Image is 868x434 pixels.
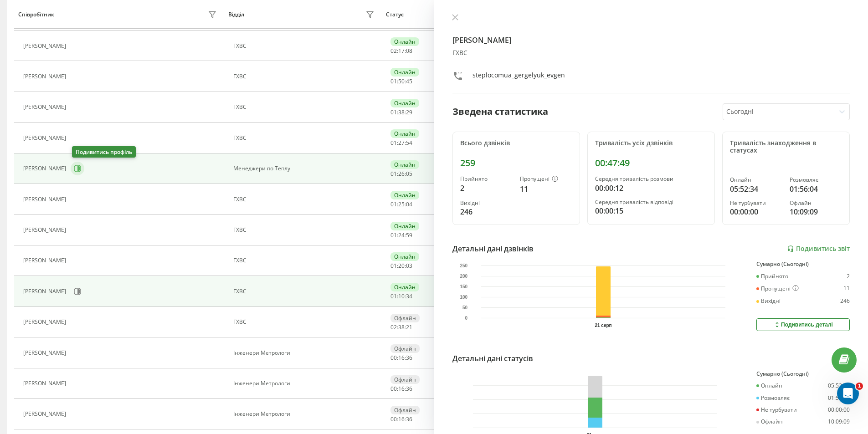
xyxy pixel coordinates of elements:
span: 00 [390,385,397,393]
div: Офлайн [390,344,420,353]
div: Вихідні [460,200,513,206]
div: Онлайн [390,191,419,199]
div: 11 [520,184,572,194]
div: [PERSON_NAME] [23,257,68,264]
div: [PERSON_NAME] [23,227,68,233]
div: : : [390,386,412,392]
div: ГХВС [233,135,377,141]
div: Інженери Метрологи [233,380,377,387]
div: Не турбувати [756,407,797,413]
div: [PERSON_NAME] [23,380,68,387]
span: 17 [398,47,405,55]
span: 03 [406,262,412,270]
div: : : [390,324,412,331]
div: ГХВС [233,257,377,264]
div: Середня тривалість розмови [595,176,707,182]
span: 25 [398,200,405,208]
div: : : [390,48,412,54]
span: 45 [406,77,412,85]
div: 00:47:49 [595,158,707,168]
div: Онлайн [390,160,419,169]
div: Сумарно (Сьогодні) [756,261,850,267]
div: Онлайн [730,177,782,183]
div: Пропущені [756,285,799,292]
div: Розмовляє [756,395,790,401]
div: Всього дзвінків [460,139,572,147]
div: Пропущені [520,176,572,183]
div: Подивитись деталі [773,321,833,328]
div: Зведена статистика [452,105,548,118]
div: 00:00:00 [730,206,782,217]
span: 02 [390,323,397,331]
div: Онлайн [390,99,419,107]
div: : : [390,355,412,361]
span: 04 [406,200,412,208]
div: [PERSON_NAME] [23,135,68,141]
div: 2 [460,183,513,194]
div: Статус [386,11,404,18]
div: Офлайн [390,314,420,322]
span: 05 [406,170,412,178]
div: Тривалість знаходження в статусах [730,139,842,155]
span: 10 [398,292,405,300]
span: 00 [390,354,397,362]
div: ГХВС [233,73,377,80]
span: 01 [390,292,397,300]
div: 246 [840,298,850,304]
text: 0 [465,316,467,321]
text: 21 серп [595,323,611,328]
div: : : [390,232,412,239]
div: Тривалість усіх дзвінків [595,139,707,147]
div: 05:52:34 [828,383,850,389]
div: : : [390,171,412,177]
div: steplocomua_gergelyuk_evgen [473,71,565,84]
div: 10:09:09 [790,206,842,217]
span: 01 [390,77,397,85]
text: 150 [460,284,467,289]
div: ГХВС [233,288,377,295]
span: 24 [398,231,405,239]
div: 10:09:09 [828,419,850,425]
div: Онлайн [390,68,419,77]
div: Менеджери по Теплу [233,165,377,172]
div: [PERSON_NAME] [23,165,68,172]
div: Розмовляє [790,177,842,183]
div: Офлайн [756,419,783,425]
div: : : [390,263,412,269]
div: Сумарно (Сьогодні) [756,371,850,377]
div: ГХВС [452,49,850,57]
div: 11 [843,285,850,292]
span: 27 [398,139,405,147]
div: [PERSON_NAME] [23,104,68,110]
div: Вихідні [756,298,781,304]
div: 05:52:34 [730,184,782,194]
div: Подивитись профіль [72,146,136,158]
span: 01 [390,139,397,147]
text: 200 [460,274,467,279]
div: Прийнято [756,273,788,280]
iframe: Intercom live chat [837,383,859,404]
div: ГХВС [233,319,377,325]
div: 246 [460,206,513,217]
a: Подивитись звіт [787,245,850,253]
div: ГХВС [233,196,377,203]
span: 36 [406,415,412,423]
text: 100 [460,295,467,300]
div: [PERSON_NAME] [23,288,68,295]
div: [PERSON_NAME] [23,196,68,203]
span: 21 [406,323,412,331]
div: Прийнято [460,176,513,182]
div: : : [390,140,412,146]
div: [PERSON_NAME] [23,319,68,325]
div: 01:56:04 [828,395,850,401]
div: Інженери Метрологи [233,350,377,356]
span: 08 [406,47,412,55]
div: [PERSON_NAME] [23,73,68,80]
div: : : [390,78,412,85]
div: 2 [847,273,850,280]
div: ГХВС [233,227,377,233]
div: : : [390,109,412,116]
span: 1 [856,383,863,390]
span: 38 [398,323,405,331]
div: Детальні дані статусів [452,353,533,364]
